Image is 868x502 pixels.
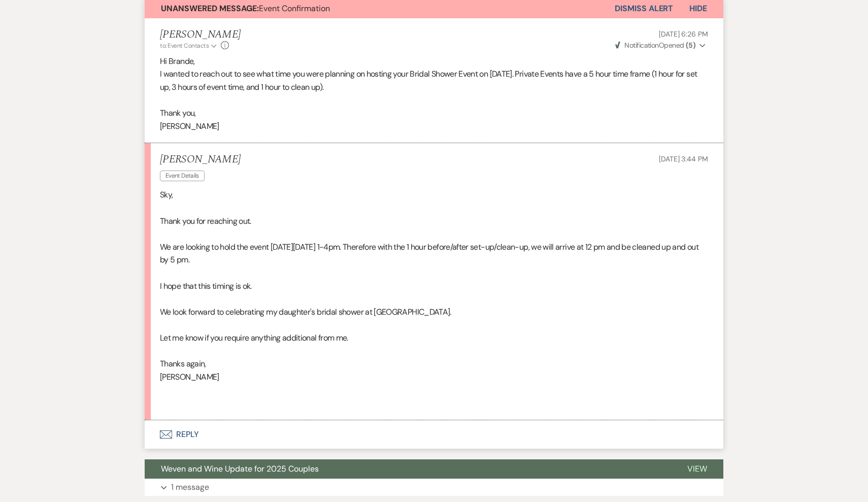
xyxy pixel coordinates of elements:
button: Weven and Wine Update for 2025 Couples [145,459,671,479]
span: Hide [689,3,707,14]
span: Opened [615,41,695,50]
span: Event Details [160,171,205,181]
span: to: Event Contacts [160,42,209,50]
p: [PERSON_NAME] [160,120,708,133]
button: NotificationOpened (5) [614,40,708,51]
p: [PERSON_NAME] [160,371,708,384]
p: Thank you, [160,107,708,120]
h5: [PERSON_NAME] [160,28,241,41]
button: View [671,459,723,479]
p: I wanted to reach out to see what time you were planning on hosting your Bridal Shower Event on [... [160,68,708,93]
p: Thanks again, [160,357,708,371]
button: 1 message [145,479,723,496]
span: Event Confirmation [161,3,330,14]
span: [DATE] 6:26 PM [659,29,708,39]
p: Thank you for reaching out. [160,215,708,228]
strong: Unanswered Message: [161,3,259,14]
h5: [PERSON_NAME] [160,153,241,166]
span: View [687,463,707,474]
span: Weven and Wine Update for 2025 Couples [161,463,319,474]
p: Hi Brande, [160,55,708,68]
button: to: Event Contacts [160,41,218,50]
strong: ( 5 ) [686,41,695,50]
p: We are looking to hold the event [DATE][DATE] 1-4pm. Therefore with the 1 hour before/after set-u... [160,241,708,266]
p: Let me know if you require anything additional from me. [160,331,708,345]
span: [DATE] 3:44 PM [659,154,708,163]
p: We look forward to celebrating my daughter's bridal shower at [GEOGRAPHIC_DATA]. [160,306,708,319]
span: Notification [624,41,658,50]
p: I hope that this timing is ok. [160,280,708,293]
p: 1 message [171,481,209,494]
p: Sky, [160,188,708,202]
button: Reply [145,420,723,449]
